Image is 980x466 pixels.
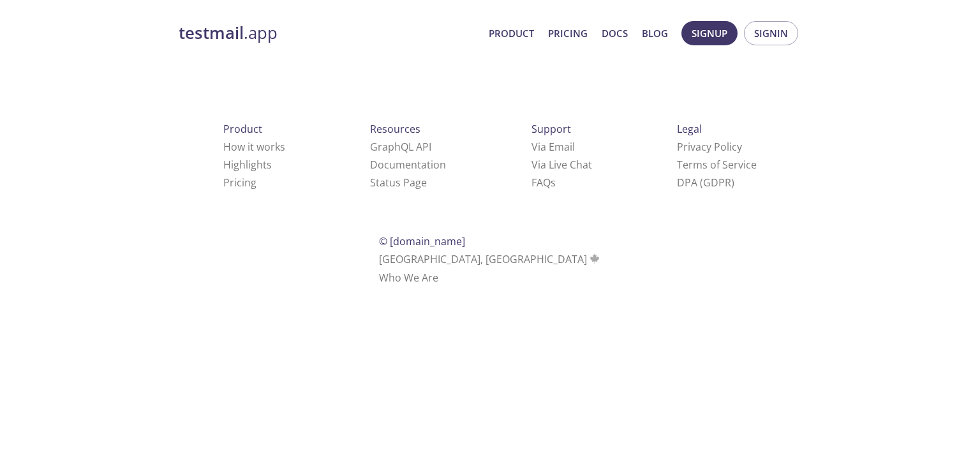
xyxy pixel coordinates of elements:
a: Via Live Chat [531,158,592,172]
a: Pricing [223,176,256,190]
a: How it works [223,140,285,154]
a: Product [489,25,534,41]
span: Signup [692,25,727,41]
a: FAQ [531,176,556,190]
a: Highlights [223,158,272,172]
a: Blog [642,25,668,41]
a: DPA (GDPR) [677,176,734,190]
a: Documentation [370,158,446,172]
button: Signup [681,21,738,45]
span: © [DOMAIN_NAME] [379,234,465,248]
a: Docs [602,25,628,41]
a: Status Page [370,176,427,190]
span: Support [531,122,571,136]
a: Privacy Policy [677,140,742,154]
span: [GEOGRAPHIC_DATA], [GEOGRAPHIC_DATA] [379,252,602,266]
button: Signin [744,21,798,45]
a: Who We Are [379,271,438,285]
span: s [551,176,556,190]
a: Via Email [531,140,575,154]
span: Signin [754,25,788,41]
span: Legal [677,122,702,136]
span: Product [223,122,262,136]
a: GraphQL API [370,140,431,154]
a: testmail.app [179,22,479,44]
strong: testmail [179,22,244,44]
a: Pricing [548,25,588,41]
a: Terms of Service [677,158,757,172]
span: Resources [370,122,420,136]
